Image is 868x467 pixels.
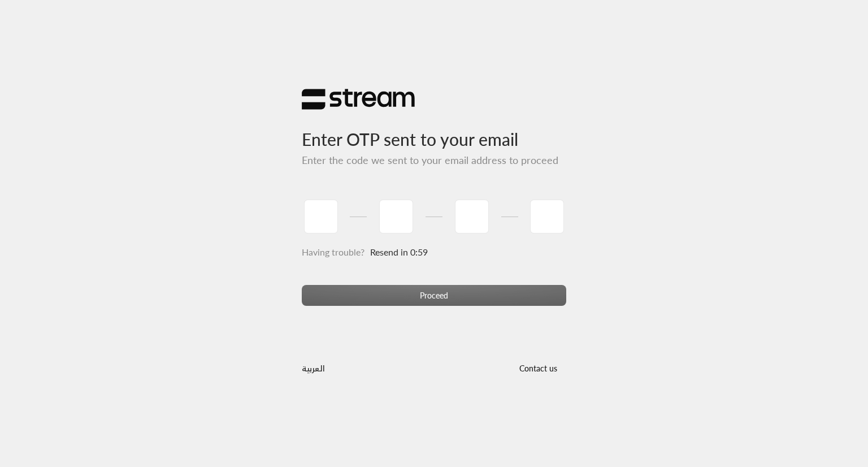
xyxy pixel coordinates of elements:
span: Resend in 0:59 [370,247,428,257]
span: Having trouble? [302,247,364,257]
button: Contact us [510,357,566,378]
h3: Enter OTP sent to your email [302,110,566,149]
h5: Enter the code we sent to your email address to proceed [302,154,566,167]
a: Contact us [510,364,566,373]
img: Stream Logo [302,88,415,110]
a: العربية [302,357,325,378]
